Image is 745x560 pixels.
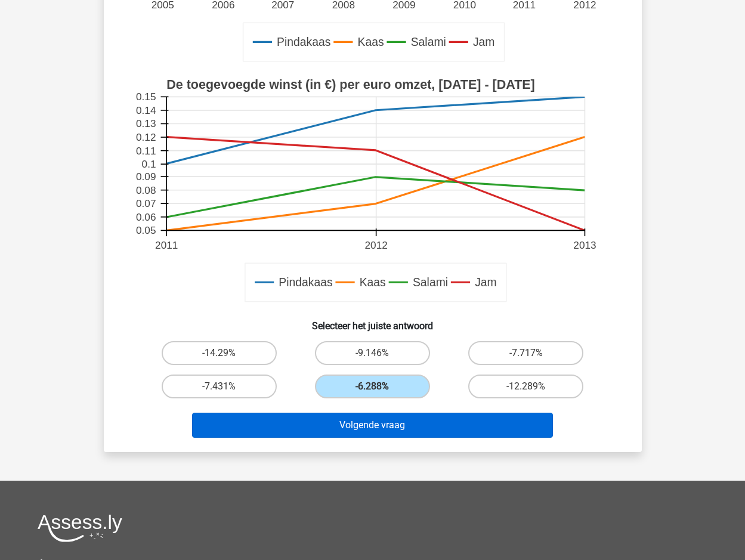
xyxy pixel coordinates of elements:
text: Jam [475,276,497,289]
text: 2013 [573,239,596,251]
label: -9.146% [315,341,430,365]
text: Kaas [359,276,385,289]
text: Pindakaas [279,276,332,289]
text: De toegevoegde winst (in €) per euro omzet, [DATE] - [DATE] [166,78,535,92]
label: -7.717% [468,341,583,365]
text: Salami [410,36,446,49]
h6: Selecteer het juiste antwoord [123,311,623,332]
text: 0.13 [136,118,156,130]
text: 0.07 [136,197,156,209]
label: -6.288% [315,375,430,398]
label: -7.431% [162,375,277,398]
text: 0.1 [141,158,156,170]
text: 0.09 [136,171,156,182]
text: 0.15 [136,91,156,103]
text: Kaas [357,36,384,49]
text: 2011 [155,239,178,251]
label: -12.289% [468,375,583,398]
text: Salami [412,276,447,289]
text: 0.11 [136,145,156,157]
label: -14.29% [162,341,277,365]
img: Assessly logo [38,514,122,542]
text: 0.08 [136,184,156,196]
text: 0.06 [136,211,156,223]
text: 0.05 [136,225,156,237]
text: 0.12 [136,131,156,143]
button: Volgende vraag [192,413,553,438]
text: 2012 [364,239,387,251]
text: 0.14 [136,104,156,116]
text: Pindakaas [277,36,330,49]
text: Jam [472,36,494,49]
